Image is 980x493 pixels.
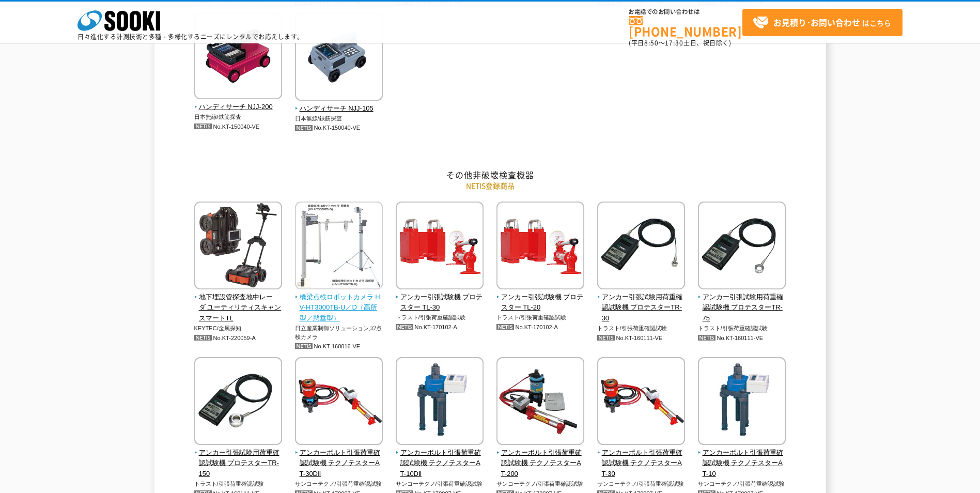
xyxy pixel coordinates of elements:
[698,282,786,324] a: アンカー引張試験用荷重確認試験機 プロテスターTR-75
[496,282,585,313] a: アンカー引張試験機 プロテスター TL-20
[396,313,484,322] p: トラスト/引張荷重確認試験
[295,448,383,480] span: アンカーボルト引張荷重確認試験機 テクノテスターAT-30DⅡ
[295,480,383,488] p: サンコーテクノ/引張荷重確認試験
[295,438,383,480] a: アンカーボルト引張荷重確認試験機 テクノテスターAT-30DⅡ
[496,292,585,314] span: アンカー引張試験機 プロテスター TL-20
[496,202,584,292] img: アンカー引張試験機 プロテスター TL-20
[295,13,383,103] img: ハンディサーチ NJJ-105
[597,357,685,448] img: アンカーボルト引張荷重確認試験機 テクノテスターAT-30
[295,122,383,133] p: No.KT-150040-VE
[773,16,860,28] strong: お見積り･お問い合わせ
[295,324,383,341] p: 日立産業制御ソリューションズ/点検カメラ
[496,438,585,480] a: アンカーボルト引張荷重確認試験機 テクノテスターAT-200
[295,114,383,123] p: 日本無線/鉄筋探査
[295,341,383,352] p: No.KT-160016-VE
[194,438,283,480] a: アンカー引張試験用荷重確認試験機 プロテスターTR-150
[295,103,383,114] span: ハンディサーチ NJJ-105
[194,448,283,480] span: アンカー引張試験用荷重確認試験機 プロテスターTR-150
[396,357,484,448] img: アンカーボルト引張荷重確認試験機 テクノテスターAT-10DⅡ
[496,480,585,488] p: サンコーテクノ/引張荷重確認試験
[665,38,683,48] span: 17:30
[698,202,786,292] img: アンカー引張試験用荷重確認試験機 プロテスターTR-75
[194,113,283,121] p: 日本無線/鉄筋探査
[396,438,484,480] a: アンカーボルト引張荷重確認試験機 テクノテスターAT-10DⅡ
[597,448,686,480] span: アンカーボルト引張荷重確認試験機 テクノテスターAT-30
[194,102,283,113] span: ハンディサーチ NJJ-200
[753,15,891,30] span: はこちら
[77,34,304,40] p: 日々進化する計測技術と多種・多様化するニーズにレンタルでお応えします。
[194,333,283,344] p: No.KT-220059-A
[698,480,786,488] p: サンコーテクノ/引張荷重確認試験
[194,202,282,292] img: 地下埋設管探査地中レーダ ユーティリティスキャンスマートTL
[194,292,283,324] span: 地下埋設管探査地中レーダ ユーティリティスキャンスマートTL
[644,38,659,48] span: 8:50
[188,170,792,180] h2: その他非破壊検査機器
[295,202,383,292] img: 橋梁点検ロボットカメラ HV-HT3000TB-U／D（高所型／懸垂型）
[698,438,786,480] a: アンカーボルト引張荷重確認試験機 テクノテスターAT-10
[194,121,283,132] p: No.KT-150040-VE
[597,282,686,324] a: アンカー引張試験用荷重確認試験機 プロテスターTR-30
[194,357,282,448] img: アンカー引張試験用荷重確認試験機 プロテスターTR-150
[194,13,282,102] img: ハンディサーチ NJJ-200
[698,333,786,344] p: No.KT-160111-VE
[698,324,786,333] p: トラスト/引張荷重確認試験
[396,202,484,292] img: アンカー引張試験機 プロテスター TL-30
[295,282,383,324] a: 橋梁点検ロボットカメラ HV-HT3000TB-U／D（高所型／懸垂型）
[194,324,283,333] p: KEYTEC/金属探知
[496,322,585,333] p: No.KT-170102-A
[597,438,686,480] a: アンカーボルト引張荷重確認試験機 テクノテスターAT-30
[194,282,283,324] a: 地下埋設管探査地中レーダ ユーティリティスキャンスマートTL
[396,292,484,314] span: アンカー引張試験機 プロテスター TL-30
[194,480,283,488] p: トラスト/引張荷重確認試験
[698,292,786,324] span: アンカー引張試験用荷重確認試験機 プロテスターTR-75
[194,92,283,113] a: ハンディサーチ NJJ-200
[597,480,686,488] p: サンコーテクノ/引張荷重確認試験
[597,292,686,324] span: アンカー引張試験用荷重確認試験機 プロテスターTR-30
[698,448,786,480] span: アンカーボルト引張荷重確認試験機 テクノテスターAT-10
[629,38,731,48] span: (平日 ～ 土日、祝日除く)
[295,94,383,114] a: ハンディサーチ NJJ-105
[597,324,686,333] p: トラスト/引張荷重確認試験
[629,16,742,37] a: [PHONE_NUMBER]
[396,322,484,333] p: No.KT-170102-A
[597,333,686,344] p: No.KT-160111-VE
[396,448,484,480] span: アンカーボルト引張荷重確認試験機 テクノテスターAT-10DⅡ
[742,9,903,36] a: お見積り･お問い合わせはこちら
[496,448,585,480] span: アンカーボルト引張荷重確認試験機 テクノテスターAT-200
[396,480,484,488] p: サンコーテクノ/引張荷重確認試験
[496,313,585,322] p: トラスト/引張荷重確認試験
[597,202,685,292] img: アンカー引張試験用荷重確認試験機 プロテスターTR-30
[188,180,792,191] p: NETIS登録商品
[629,9,742,15] span: お電話でのお問い合わせは
[295,357,383,448] img: アンカーボルト引張荷重確認試験機 テクノテスターAT-30DⅡ
[496,357,584,448] img: アンカーボルト引張荷重確認試験機 テクノテスターAT-200
[295,292,383,324] span: 橋梁点検ロボットカメラ HV-HT3000TB-U／D（高所型／懸垂型）
[396,282,484,313] a: アンカー引張試験機 プロテスター TL-30
[698,357,786,448] img: アンカーボルト引張荷重確認試験機 テクノテスターAT-10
